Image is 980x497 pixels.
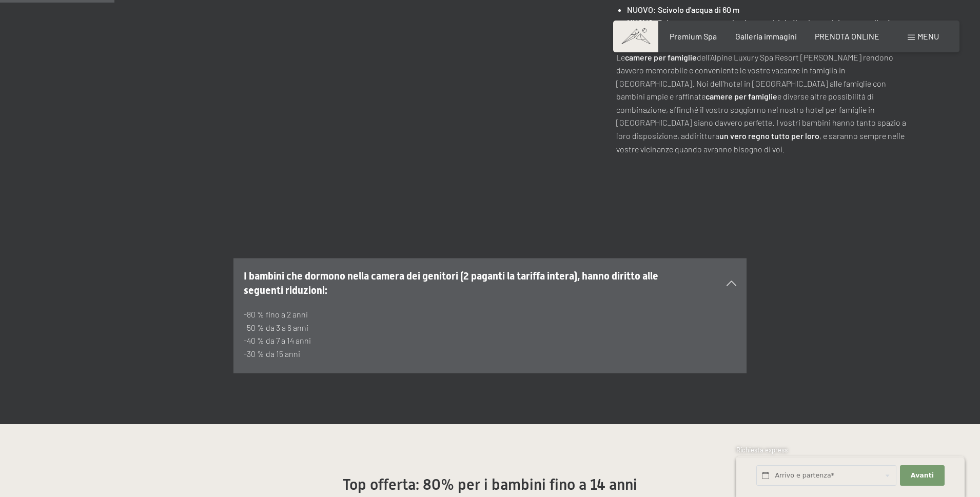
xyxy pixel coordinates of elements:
[627,5,739,14] strong: NUOVO: Scivolo d'acqua di 60 m
[705,91,777,101] strong: camere per famiglie
[911,471,934,480] span: Avanti
[736,446,788,454] span: Richiesta express
[735,31,797,41] a: Galleria immagini
[627,17,890,27] strong: NUOVO: Palestra con campo da gioco multiplo (basket, calcio, trampoline)
[670,31,717,41] a: Premium Spa
[616,51,911,156] p: Le dell’Alpine Luxury Spa Resort [PERSON_NAME] rendono davvero memorabile e conveniente le vostre...
[815,31,879,41] a: PRENOTA ONLINE
[625,52,697,62] strong: camere per famiglie
[917,31,939,41] span: Menu
[244,308,736,360] p: -80 % fino a 2 anni -50 % da 3 a 6 anni -40 % da 7 a 14 anni -30 % da 15 anni
[900,465,944,486] button: Avanti
[244,270,658,296] span: I bambini che dormono nella camera dei genitori (2 paganti la tariffa intera), hanno diritto alle...
[343,475,637,493] span: Top offerta: 80% per i bambini fino a 14 anni
[719,131,819,141] strong: un vero regno tutto per loro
